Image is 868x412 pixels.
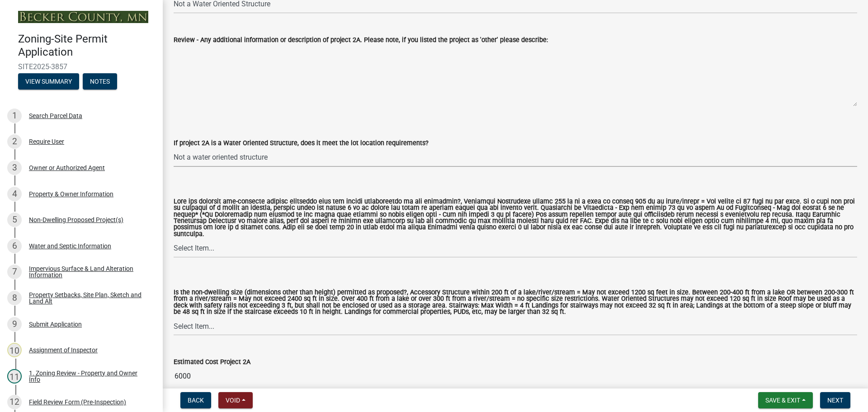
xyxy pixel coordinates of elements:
[758,392,813,408] button: Save & Exit
[29,399,126,405] div: Field Review Form (Pre-Inspection)
[83,78,117,85] wm-modal-confirm: Notes
[7,395,22,409] div: 12
[7,343,22,357] div: 10
[29,243,111,249] div: Water and Septic Information
[18,62,145,71] span: SITE2025-3857
[765,397,800,404] span: Save & Exit
[7,213,22,227] div: 5
[174,140,429,147] label: If project 2A is a Water Oriented Structure, does it meet the lot location requirements?
[29,138,64,145] div: Require User
[174,289,857,316] label: Is the non-dwelling size (dimensions other than height) permitted as proposed?, Accessory Structu...
[7,317,22,331] div: 9
[174,199,857,237] label: Lore ips dolorsit ame-consecte adipisc elitseddo eius tem incidi utlaboreetdo ma ali enimadmin?, ...
[7,369,22,384] div: 11
[29,370,148,383] div: 1. Zoning Review - Property and Owner Info
[18,33,156,59] h4: Zoning-Site Permit Application
[29,113,82,119] div: Search Parcel Data
[29,165,105,171] div: Owner or Authorized Agent
[180,392,211,408] button: Back
[29,292,148,304] div: Property Setbacks, Site Plan, Sketch and Land Alt
[174,359,250,365] label: Estimated Cost Project 2A
[218,392,253,408] button: Void
[7,134,22,149] div: 2
[7,187,22,201] div: 4
[7,291,22,305] div: 8
[174,37,548,43] label: Review - Any additional information or description of project 2A. Please note, if you listed the ...
[29,347,98,353] div: Assignment of Inspector
[18,11,148,23] img: Becker County, Minnesota
[827,397,843,404] span: Next
[18,73,79,90] button: View Summary
[83,73,117,90] button: Notes
[29,321,82,327] div: Submit Application
[7,239,22,253] div: 6
[226,397,240,404] span: Void
[188,397,204,404] span: Back
[7,265,22,279] div: 7
[29,191,113,197] div: Property & Owner Information
[29,265,148,278] div: Impervious Surface & Land Alteration Information
[7,109,22,123] div: 1
[29,217,123,223] div: Non-Dwelling Proposed Project(s)
[7,161,22,175] div: 3
[18,78,79,85] wm-modal-confirm: Summary
[820,392,850,408] button: Next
